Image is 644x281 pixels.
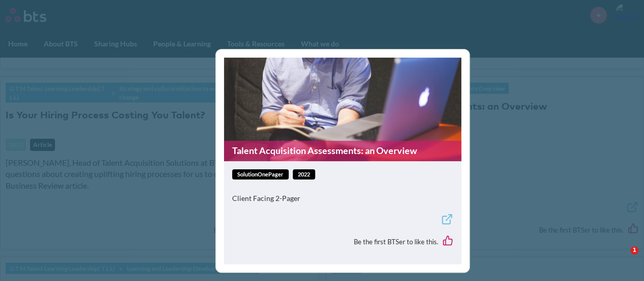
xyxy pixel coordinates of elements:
[609,246,634,271] iframe: Intercom live chat
[441,213,453,228] a: External link
[232,228,453,257] div: Be the first BTSer to like this.
[232,169,289,180] span: solutionOnePager
[232,193,453,203] p: Client Facing 2-Pager
[630,246,638,254] span: 1
[293,169,315,180] span: 2022
[224,141,461,161] a: Talent Acquisition Assessments: an Overview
